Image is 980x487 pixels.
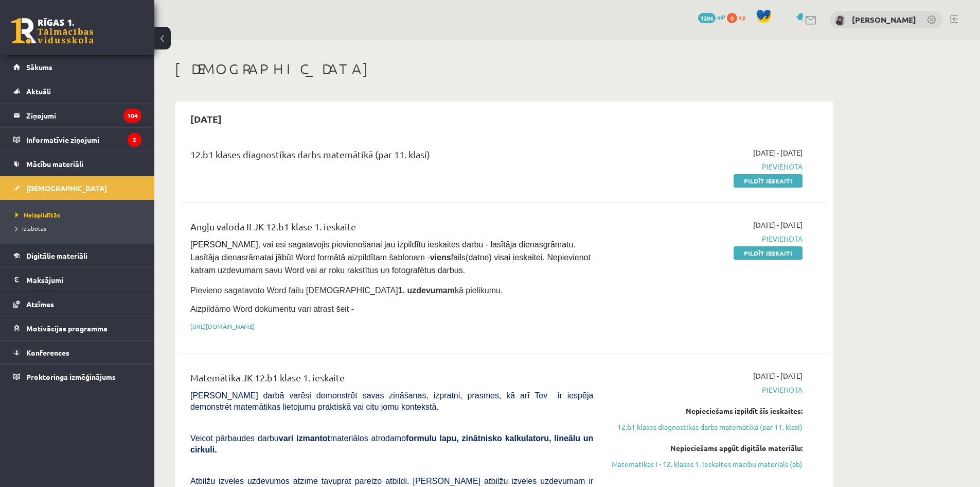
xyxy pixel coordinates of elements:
a: Izlabotās [15,224,144,233]
span: Digitālie materiāli [26,251,87,260]
a: Pildīt ieskaiti [734,246,803,260]
span: Proktoringa izmēģinājums [26,372,116,381]
a: Motivācijas programma [13,316,141,340]
legend: Informatīvie ziņojumi [26,128,141,152]
span: Pievienota [609,161,803,172]
a: Informatīvie ziņojumi2 [13,128,141,152]
span: [DATE] - [DATE] [753,220,803,230]
span: Aizpildāmo Word dokumentu vari atrast šeit - [190,305,354,313]
h2: [DATE] [180,107,232,131]
a: 1284 mP [698,13,725,21]
a: 12.b1 klases diagnostikas darbs matemātikā (par 11. klasi) [609,422,803,432]
span: [PERSON_NAME] darbā varēsi demonstrēt savas zināšanas, izpratni, prasmes, kā arī Tev ir iespēja d... [190,391,593,411]
div: Angļu valoda II JK 12.b1 klase 1. ieskaite [190,220,593,239]
legend: Ziņojumi [26,104,141,127]
span: xp [739,13,745,21]
a: Konferences [13,341,141,364]
div: 12.b1 klases diagnostikas darbs matemātikā (par 11. klasi) [190,147,593,166]
a: Aktuāli [13,79,141,103]
a: Ziņojumi104 [13,104,141,127]
strong: viens [430,253,451,262]
span: [PERSON_NAME], vai esi sagatavojis pievienošanai jau izpildītu ieskaites darbu - lasītāja dienasg... [190,240,593,275]
span: 1284 [698,13,716,23]
span: Pievieno sagatavoto Word failu [DEMOGRAPHIC_DATA] kā pielikumu. [190,286,503,295]
a: Matemātikas I - 12. klases 1. ieskaites mācību materiāls (ab) [609,459,803,469]
span: Sākums [26,62,52,72]
img: Elza Fogele [835,15,845,26]
span: Izlabotās [15,224,46,232]
span: mP [717,13,725,21]
span: [DEMOGRAPHIC_DATA] [26,183,107,193]
b: formulu lapu, zinātnisko kalkulatoru, lineālu un cirkuli. [190,434,593,454]
span: Mācību materiāli [26,159,83,169]
a: [URL][DOMAIN_NAME] [190,322,255,330]
span: Aktuāli [26,87,51,96]
a: Maksājumi [13,268,141,292]
span: Veicot pārbaudes darbu materiālos atrodamo [190,434,593,454]
div: Nepieciešams izpildīt šīs ieskaites: [609,406,803,416]
a: 0 xp [727,13,751,21]
span: 0 [727,13,737,23]
div: Nepieciešams apgūt digitālo materiālu: [609,443,803,454]
a: Neizpildītās [15,210,144,220]
div: Matemātika JK 12.b1 klase 1. ieskaite [190,371,593,390]
i: 2 [128,133,141,147]
a: Proktoringa izmēģinājums [13,365,141,389]
a: Rīgas 1. Tālmācības vidusskola [11,18,94,44]
h1: [DEMOGRAPHIC_DATA] [175,60,833,78]
a: Atzīmes [13,292,141,316]
span: Konferences [26,348,69,357]
strong: 1. uzdevumam [398,286,455,295]
span: Atzīmes [26,299,54,309]
span: [DATE] - [DATE] [753,147,803,158]
b: vari izmantot [279,434,330,443]
legend: Maksājumi [26,268,141,292]
span: Motivācijas programma [26,324,108,333]
a: Sākums [13,55,141,79]
span: Neizpildītās [15,211,60,219]
span: Pievienota [609,384,803,395]
a: Digitālie materiāli [13,244,141,267]
i: 104 [123,109,141,123]
span: Pievienota [609,233,803,244]
a: [PERSON_NAME] [852,14,916,25]
a: [DEMOGRAPHIC_DATA] [13,176,141,200]
a: Pildīt ieskaiti [734,174,803,188]
a: Mācību materiāli [13,152,141,176]
span: [DATE] - [DATE] [753,371,803,381]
